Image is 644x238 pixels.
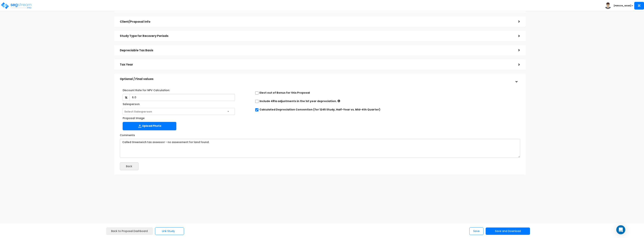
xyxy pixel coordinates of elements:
textarea: Called Greenwich tax assessor - no assessment for land found. [120,139,520,158]
a: Back to Proposal Dashboard [106,227,153,235]
div: Open Intercom Messenger [616,225,625,234]
label: Discount Rate for NPV Calculation: [123,87,170,92]
h5: Optional / Final values [120,78,513,81]
h5: Tax Year [120,63,513,66]
div: > [513,47,520,53]
h5: Study Type for Recovery Periods [120,34,513,38]
label: Salesperson [123,101,140,106]
img: Upload Icon [138,124,142,128]
button: Back [120,162,139,170]
label: Elect out of Bonus for this Proposal [259,91,310,95]
h5: Depreciable Tax Basis [120,49,513,52]
span: Select Salesperson [124,110,152,113]
button: Save [469,227,484,235]
button: Link Study [155,227,184,235]
img: logo_pro_r.png [1,2,32,9]
h5: Client/Proposal Info [120,20,513,23]
b: [PERSON_NAME] [614,4,631,7]
i: If checked: Increased depreciation = Aggregated Post-Study (up to Tax Year) – Prior Accumulated D... [338,100,340,102]
div: > [513,19,520,25]
img: avatar.png [605,2,611,9]
label: Include 481a adjustments in the 1st year depreciation. [259,99,337,103]
div: > [513,75,519,83]
label: Upload Photo [123,122,176,130]
div: > [513,33,520,39]
div: > [513,62,520,68]
button: Save and Download [486,228,530,235]
label: Calculated Depreciation Convention (for 1245 Study, Half-Year vs. Mid-4th Quarter) [259,108,380,111]
label: Comments [120,132,135,137]
label: Proposal Image [123,115,145,120]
